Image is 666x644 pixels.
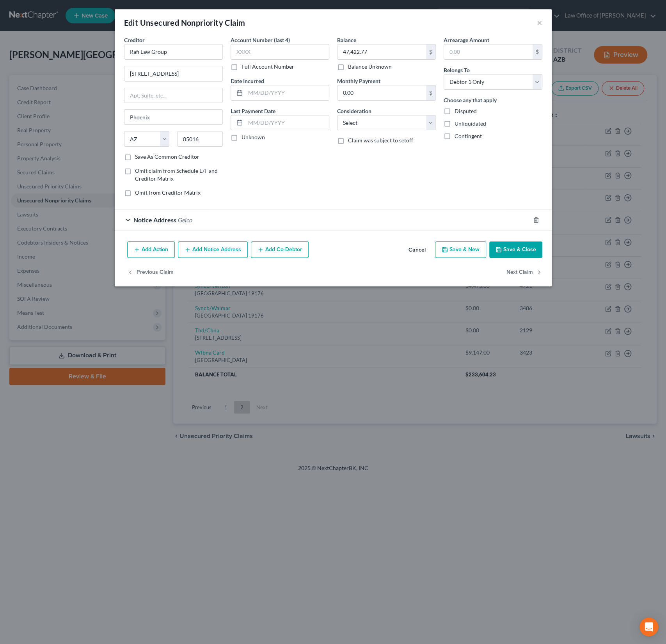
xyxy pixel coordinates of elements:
input: Enter city... [124,110,222,124]
label: Date Incurred [231,77,264,85]
button: Add Co-Debtor [251,241,309,258]
div: $ [426,85,435,100]
input: MM/DD/YYYY [245,115,329,130]
label: Account Number (last 4) [231,36,290,44]
label: Save As Common Creditor [135,153,199,161]
label: Balance Unknown [348,63,392,71]
label: Monthly Payment [337,77,380,85]
label: Balance [337,36,356,44]
span: Contingent [455,133,482,139]
input: 0.00 [444,44,533,59]
span: Notice Address [133,216,176,224]
div: $ [533,44,542,59]
label: Arrearage Amount [444,36,489,44]
button: Add Notice Address [178,241,248,258]
span: Disputed [455,108,477,114]
button: Previous Claim [127,264,174,280]
div: Edit Unsecured Nonpriority Claim [124,17,245,28]
input: Apt, Suite, etc... [124,88,222,103]
input: XXXX [231,44,329,60]
label: Unknown [242,133,265,141]
span: Belongs To [444,67,470,73]
button: Save & New [435,241,486,258]
span: Creditor [124,37,145,43]
div: Open Intercom Messenger [639,617,658,636]
label: Last Payment Date [231,107,275,115]
button: Next Claim [506,264,542,280]
label: Choose any that apply [444,96,497,104]
button: Save & Close [489,241,542,258]
input: 0.00 [337,44,426,59]
span: Omit claim from Schedule E/F and Creditor Matrix [135,167,218,182]
span: Unliquidated [455,120,486,127]
input: 0.00 [337,85,426,100]
label: Full Account Number [242,63,294,71]
button: × [537,18,542,27]
input: MM/DD/YYYY [245,85,329,100]
label: Consideration [337,107,371,115]
input: Enter zip... [177,131,223,147]
span: Claim was subject to setoff [348,137,413,144]
span: Geico [178,216,192,224]
button: Cancel [402,242,432,258]
div: $ [426,44,435,59]
button: Add Action [127,241,175,258]
span: Omit from Creditor Matrix [135,189,201,196]
input: Enter address... [124,66,222,81]
input: Search creditor by name... [124,44,223,60]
